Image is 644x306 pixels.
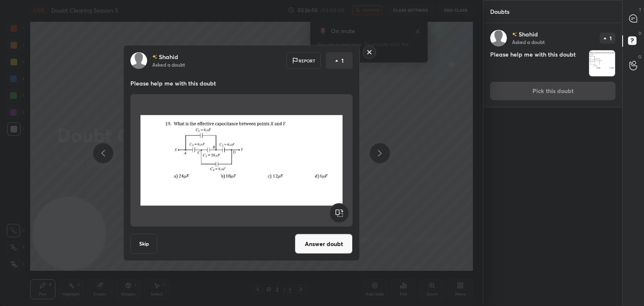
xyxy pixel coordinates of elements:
[286,52,321,69] div: Report
[130,234,157,254] button: Skip
[512,39,545,45] p: Asked a doubt
[483,0,516,23] p: Doubts
[490,50,585,77] h4: Please help me with this doubt
[610,36,612,41] p: 1
[639,30,641,36] p: D
[512,32,517,37] img: no-rating-badge.077c3623.svg
[130,52,147,69] img: default.png
[589,50,615,76] img: 1759722858O1MAAN.JPEG
[638,54,641,60] p: G
[159,54,178,60] p: Shahid
[152,54,157,59] img: no-rating-badge.077c3623.svg
[639,7,641,13] p: T
[130,79,353,88] p: Please help me with this doubt
[490,30,507,47] img: default.png
[152,61,185,68] p: Asked a doubt
[295,234,353,254] button: Answer doubt
[519,31,538,38] p: Shahid
[341,57,344,65] p: 1
[140,98,343,223] img: 1759722858O1MAAN.JPEG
